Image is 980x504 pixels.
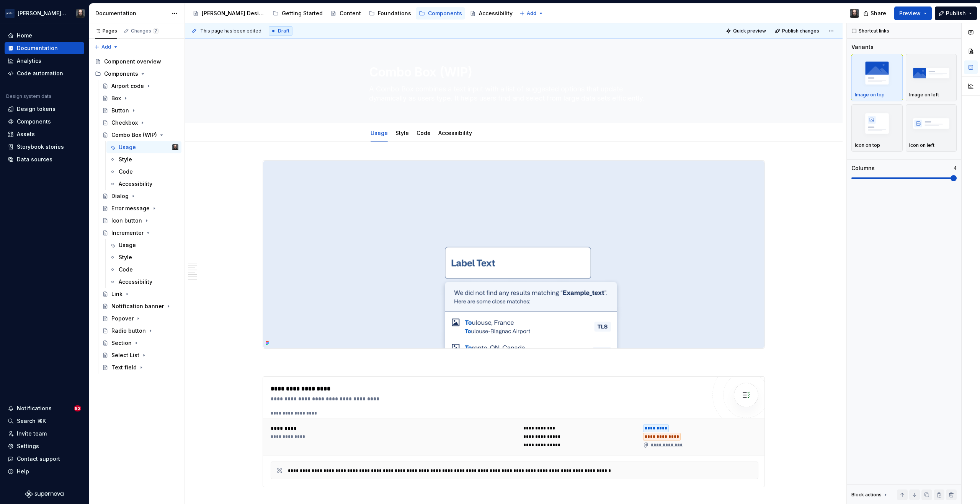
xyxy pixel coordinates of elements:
[855,59,899,87] img: placeholder
[119,156,132,163] div: Style
[106,153,181,166] a: Style
[2,5,87,21] button: [PERSON_NAME] AirlinesTeunis Vorsteveld
[99,227,181,239] a: Incrementer
[909,92,939,98] p: Image on left
[413,125,434,141] div: Code
[278,28,289,34] span: Draft
[92,55,181,374] div: Page tree
[5,55,84,67] a: Analytics
[17,143,64,151] div: Storybook stories
[17,417,46,425] div: Search ⌘K
[5,103,84,115] a: Design tokens
[17,468,29,475] div: Help
[367,83,657,104] textarea: A Combo Box combines a text input with a list of suggested options that update dynamically as use...
[111,302,164,310] div: Notification banner
[5,153,84,166] a: Data sources
[366,7,414,20] a: Foundations
[104,70,138,78] div: Components
[99,325,181,337] a: Radio button
[859,7,891,20] button: Share
[954,165,957,171] p: 4
[111,205,150,212] div: Error message
[106,251,181,263] a: Style
[111,364,137,371] div: Text field
[99,337,181,349] a: Section
[111,229,144,237] div: Incrementer
[17,118,51,125] div: Components
[17,130,35,138] div: Assets
[111,94,121,102] div: Box
[438,130,472,136] a: Accessibility
[17,455,60,463] div: Contact support
[106,263,181,276] a: Code
[99,129,181,141] a: Combo Box (WIP)
[106,166,181,178] a: Code
[200,28,263,34] span: This page has been edited.
[371,130,388,136] a: Usage
[851,43,874,51] div: Variants
[131,28,159,34] div: Changes
[850,9,859,18] img: Teunis Vorsteveld
[894,7,932,20] button: Preview
[733,28,766,34] span: Quick preview
[99,300,181,312] a: Notification banner
[119,180,152,188] div: Accessibility
[782,28,819,34] span: Publish changes
[435,125,475,141] div: Accessibility
[724,26,769,36] button: Quick preview
[153,28,159,34] span: 7
[327,7,364,20] a: Content
[855,142,880,148] p: Icon on top
[106,239,181,251] a: Usage
[99,361,181,374] a: Text field
[17,430,47,437] div: Invite team
[416,7,465,20] a: Components
[202,10,265,17] div: [PERSON_NAME] Design
[99,190,181,202] a: Dialog
[119,143,136,151] div: Usage
[17,442,39,450] div: Settings
[263,161,764,348] img: 288d45c2-46c9-4b8f-b83f-7b079a93039b.png
[5,141,84,153] a: Storybook stories
[104,58,161,65] div: Component overview
[99,80,181,92] a: Airport code
[119,278,152,286] div: Accessibility
[367,63,657,81] textarea: Combo Box (WIP)
[5,440,84,452] a: Settings
[111,217,142,224] div: Icon button
[935,7,977,20] button: Publish
[17,156,52,163] div: Data sources
[282,10,323,17] div: Getting Started
[119,266,133,273] div: Code
[92,68,181,80] div: Components
[428,10,462,17] div: Components
[5,128,84,140] a: Assets
[111,192,129,200] div: Dialog
[17,405,52,412] div: Notifications
[851,54,903,101] button: placeholderImage on top
[909,109,954,137] img: placeholder
[909,59,954,87] img: placeholder
[74,405,81,411] span: 92
[395,130,409,136] a: Style
[111,339,132,347] div: Section
[95,28,117,34] div: Pages
[111,82,144,90] div: Airport code
[99,288,181,300] a: Link
[99,349,181,361] a: Select List
[5,67,84,80] a: Code automation
[392,125,412,141] div: Style
[5,29,84,42] a: Home
[416,130,431,136] a: Code
[106,178,181,190] a: Accessibility
[855,109,899,137] img: placeholder
[5,42,84,54] a: Documentation
[189,6,516,21] div: Page tree
[5,428,84,440] a: Invite team
[6,93,51,99] div: Design system data
[189,7,268,20] a: [PERSON_NAME] Design
[106,276,181,288] a: Accessibility
[99,312,181,325] a: Popover
[76,9,85,18] img: Teunis Vorsteveld
[871,10,886,17] span: Share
